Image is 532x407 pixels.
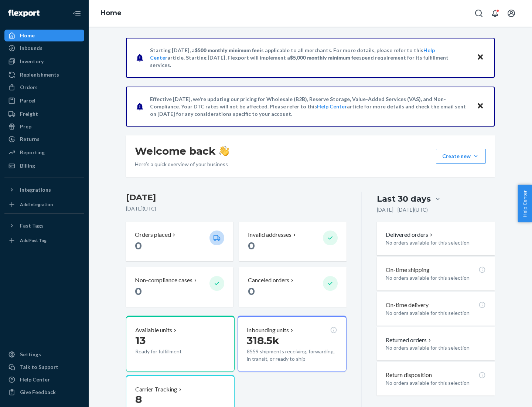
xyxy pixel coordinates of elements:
[247,348,337,363] p: 8559 shipments receiving, forwarding, in transit, or ready to ship
[126,222,233,261] button: Orders placed 0
[20,84,38,91] div: Orders
[219,146,229,156] img: hand-wave emoji
[20,71,59,78] div: Replenishments
[4,147,84,158] a: Reporting
[4,121,84,132] a: Prep
[386,266,430,274] p: On-time shipping
[386,239,486,246] p: No orders available for this selection
[20,162,35,169] div: Billing
[247,334,279,347] span: 318.5k
[4,235,84,246] a: Add Fast Tag
[386,231,434,239] button: Delivered orders
[238,316,346,372] button: Inbounding units318.5k8559 shipments receiving, forwarding, in transit, or ready to ship
[100,9,122,17] a: Home
[386,379,486,387] p: No orders available for this selection
[135,348,204,355] p: Ready for fulfillment
[20,32,35,39] div: Home
[248,239,255,252] span: 0
[20,222,44,229] div: Fast Tags
[4,95,84,107] a: Parcel
[135,393,142,406] span: 8
[247,326,289,334] p: Inbounding units
[290,54,359,61] span: $5,000 monthly minimum fee
[8,10,40,17] img: Flexport logo
[95,3,127,24] ol: breadcrumbs
[20,201,53,208] div: Add Integration
[4,30,84,41] a: Home
[377,206,428,213] p: [DATE] - [DATE] ( UTC )
[20,135,40,143] div: Returns
[20,123,31,130] div: Prep
[20,97,35,104] div: Parcel
[386,309,486,317] p: No orders available for this selection
[239,267,346,307] button: Canceled orders 0
[126,267,233,307] button: Non-compliance cases 0
[135,385,177,394] p: Carrier Tracking
[135,161,229,168] p: Here’s a quick overview of your business
[317,103,347,110] a: Help Center
[20,110,38,118] div: Freight
[20,363,58,371] div: Talk to Support
[135,144,229,158] h1: Welcome back
[386,274,486,282] p: No orders available for this selection
[504,6,519,21] button: Open account menu
[4,199,84,211] a: Add Integration
[248,276,289,285] p: Canceled orders
[20,186,51,194] div: Integrations
[4,42,84,54] a: Inbounds
[4,69,84,81] a: Replenishments
[475,101,485,112] button: Close
[20,237,47,243] div: Add Fast Tag
[135,326,172,334] p: Available units
[4,55,84,67] a: Inventory
[126,192,347,203] h3: [DATE]
[4,184,84,196] button: Integrations
[135,276,192,285] p: Non-compliance cases
[4,220,84,232] button: Fast Tags
[4,133,84,145] a: Returns
[150,47,470,69] p: Starting [DATE], a is applicable to all merchants. For more details, please refer to this article...
[4,374,84,386] a: Help Center
[488,6,502,21] button: Open notifications
[4,349,84,360] a: Settings
[386,344,486,351] p: No orders available for this selection
[135,285,142,297] span: 0
[135,231,171,239] p: Orders placed
[471,6,486,21] button: Open Search Box
[20,376,50,383] div: Help Center
[135,239,142,252] span: 0
[4,108,84,120] a: Freight
[4,361,84,373] a: Talk to Support
[150,95,470,118] p: Effective [DATE], we're updating our pricing for Wholesale (B2B), Reserve Storage, Value-Added Se...
[69,6,84,21] button: Close Navigation
[20,149,45,156] div: Reporting
[126,205,347,212] p: [DATE] ( UTC )
[386,371,432,379] p: Return disposition
[195,47,260,53] span: $500 monthly minimum fee
[386,336,433,344] button: Returned orders
[518,185,532,222] button: Help Center
[377,193,431,205] div: Last 30 days
[20,351,41,358] div: Settings
[248,231,291,239] p: Invalid addresses
[239,222,346,261] button: Invalid addresses 0
[4,81,84,93] a: Orders
[436,149,486,164] button: Create new
[4,386,84,398] button: Give Feedback
[248,285,255,297] span: 0
[20,58,44,65] div: Inventory
[20,44,42,52] div: Inbounds
[20,388,56,396] div: Give Feedback
[475,52,485,63] button: Close
[126,316,235,372] button: Available units13Ready for fulfillment
[135,334,146,347] span: 13
[4,160,84,172] a: Billing
[386,301,429,309] p: On-time delivery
